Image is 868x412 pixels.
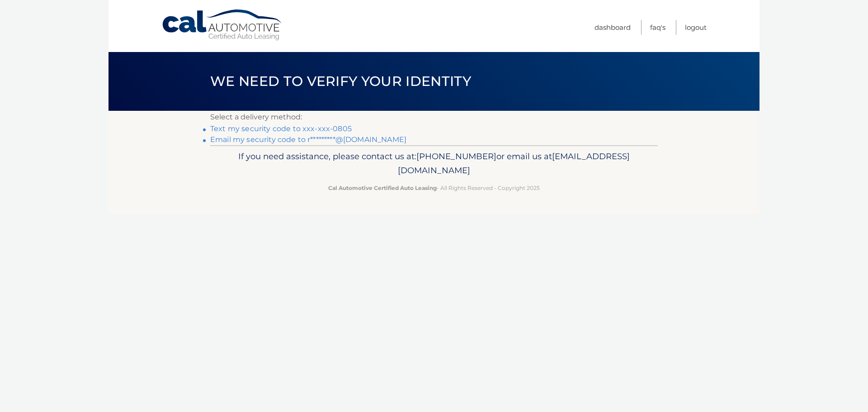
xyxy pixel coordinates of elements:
span: [PHONE_NUMBER] [416,151,496,161]
a: Text my security code to xxx-xxx-0805 [210,124,352,133]
p: If you need assistance, please contact us at: or email us at [216,149,652,178]
a: FAQ's [650,20,665,35]
span: We need to verify your identity [210,73,471,90]
a: Dashboard [594,20,631,35]
p: - All Rights Reserved - Copyright 2025 [216,183,652,193]
a: Logout [685,20,707,35]
a: Email my security code to r*********@[DOMAIN_NAME] [210,135,406,144]
a: Cal Automotive [161,9,283,41]
strong: Cal Automotive Certified Auto Leasing [328,185,437,191]
p: Select a delivery method: [210,111,658,123]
